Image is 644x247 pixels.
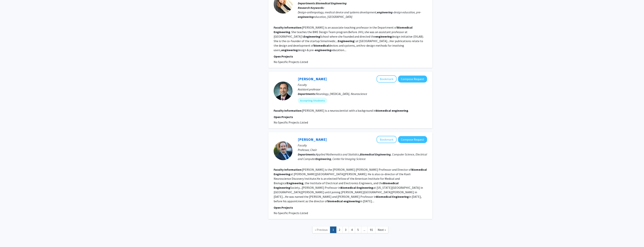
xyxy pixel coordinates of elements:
[274,26,424,52] fg-read-more: [PERSON_NAME] is an associate teaching professor in the Department of . She teaches the BME Desig...
[274,54,427,59] p: Open Projects
[274,211,308,215] span: No Specific Projects Listed
[268,223,432,238] nav: Page navigation
[376,109,391,112] b: biomedical
[298,137,327,142] a: [PERSON_NAME]
[298,152,316,156] b: Departments:
[316,92,367,96] span: Neurology, [MEDICAL_DATA], Neuroscience
[336,227,343,233] a: 2
[376,195,392,199] b: Biomedical
[304,35,320,38] b: Engineering
[274,60,308,64] span: No Specific Projects Listed
[274,186,290,189] b: Engineering
[298,6,324,10] b: Research Keywords:
[314,44,329,47] b: biomedical
[338,39,354,43] b: Engineering
[274,115,427,119] p: Open Projects
[298,143,427,148] p: Faculty
[298,98,327,104] mat-chip: Accepting Students
[377,75,397,83] button: Add Yousef Salimpour to Bookmarks
[298,77,327,81] a: [PERSON_NAME]
[411,168,427,171] b: Biomedical
[316,1,330,5] b: Biomedical
[298,148,427,152] p: Professor, Chair
[274,30,290,34] b: Engineering
[355,227,361,233] a: 5
[274,120,308,124] span: No Specific Projects Listed
[368,227,375,233] a: 91
[364,228,365,232] span: ...
[392,195,409,199] b: Engineering
[298,152,427,161] span: Applied Mathematics and Statistics, , Computer Science, Electrical and Computer , Center for Imag...
[375,227,388,233] a: Next
[377,136,397,143] button: Add Michael Miller to Bookmarks
[315,228,328,232] span: « Previous
[274,205,427,210] p: Open Projects
[342,227,349,233] a: 3
[383,181,399,185] b: Biomedical
[298,83,427,87] p: Faculty
[397,26,413,29] b: Biomedical
[315,157,331,161] b: Engineering
[274,172,290,176] b: Engineering
[298,15,313,19] b: engineering
[312,227,330,233] a: Previous Page
[392,109,408,112] b: engineering
[274,26,302,29] b: Faculty Information:
[298,87,427,92] p: Assistant professor
[281,48,298,52] b: engineering
[298,92,316,96] b: Departments:
[375,152,391,156] b: Engineering
[330,227,336,233] a: 1
[328,199,343,203] b: biomedical
[360,152,374,156] b: Biomedical
[302,109,409,112] fg-read-more: [PERSON_NAME] is a neuroscientist with a background in .
[274,168,302,171] b: Faculty Information:
[375,35,392,38] b: engineering
[3,230,16,244] iframe: Chat
[298,1,316,5] b: Departments:
[341,186,356,189] b: Biomedical
[274,109,302,112] b: Faculty Information:
[398,136,427,143] button: Compose Request to Michael Miller
[287,181,303,185] b: Engineering
[331,1,347,5] b: Engineering
[377,10,393,14] b: engineering
[398,76,427,83] button: Compose Request to Yousef Salimpour
[343,199,360,203] b: engineering
[349,227,355,233] a: 4
[298,10,427,19] div: Design-anthropology, medical device and systems development, -design education, pre- education, [...
[274,168,427,203] fg-read-more: [PERSON_NAME] is the [PERSON_NAME] [PERSON_NAME] Professor and Director of at [PERSON_NAME][GEOGR...
[315,48,331,52] b: engineering
[378,228,386,232] span: Next »
[357,186,373,189] b: Engineering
